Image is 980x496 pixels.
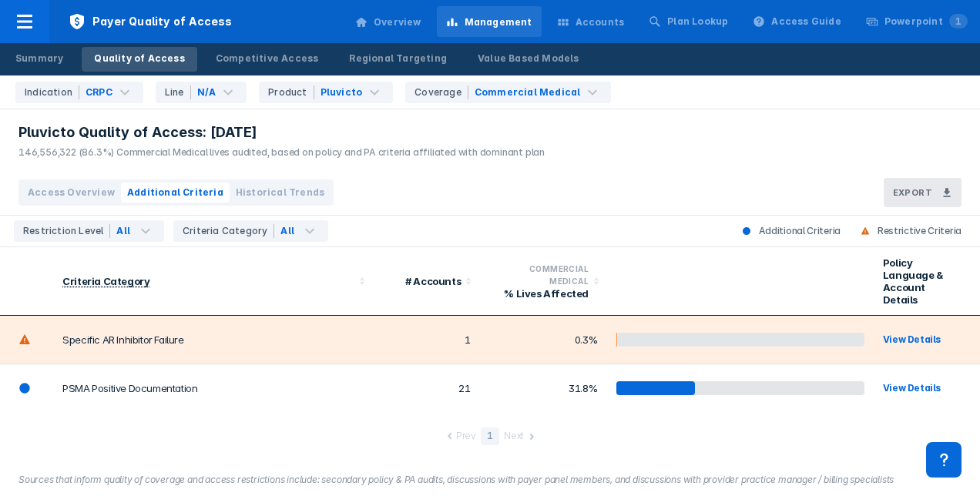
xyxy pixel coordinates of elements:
[667,15,728,28] div: Plan Lookup
[479,316,607,364] td: 0.3%
[127,186,223,199] span: Additional Criteria
[183,224,274,238] div: Criteria Category
[576,15,625,29] div: Accounts
[18,146,545,159] div: 146,556,322 (86.3%) Commercial Medical lives audited, based on policy and PA criteria affiliated ...
[382,275,461,287] div: # Accounts
[22,183,121,203] button: Access Overview
[165,85,191,99] div: Line
[479,364,607,413] td: 31.8%
[374,15,421,29] div: Overview
[893,187,932,198] h3: Export
[465,15,532,29] div: Management
[82,47,196,72] a: Quality of Access
[926,442,962,478] div: Contact Support
[86,85,112,99] div: CRPC
[230,183,331,203] button: Historical Trends
[731,225,850,237] div: Additional Criteria
[321,85,363,99] div: Pluvicto
[236,186,324,199] span: Historical Trends
[216,52,319,65] div: Competitive Access
[465,47,592,72] a: Value Based Models
[373,316,479,364] td: 1
[116,224,130,238] div: All
[94,52,184,65] div: Quality of Access
[850,225,971,237] div: Restrictive Criteria
[883,332,952,347] div: View Details
[488,263,589,287] div: Commercial Medical
[884,15,968,28] div: Powerpoint
[18,473,962,487] figcaption: Sources that inform quality of coverage and access restrictions include: secondary policy & PA au...
[346,6,431,37] a: Overview
[3,47,76,72] a: Summary
[268,85,314,99] div: Product
[949,14,968,28] span: 1
[197,85,216,99] div: N/A
[337,47,459,72] a: Regional Targeting
[437,6,542,37] a: Management
[504,429,524,445] div: Next
[548,6,634,37] a: Accounts
[203,47,331,72] a: Competitive Access
[25,85,79,99] div: Indication
[883,380,952,396] div: View Details
[349,52,447,65] div: Regional Targeting
[53,364,373,413] td: PSMA Positive Documentation
[53,316,373,364] td: Specific AR Inhibitor Failure
[414,85,468,99] div: Coverage
[121,183,230,203] button: Additional Criteria
[15,52,63,65] div: Summary
[18,123,257,142] span: Pluvicto Quality of Access: [DATE]
[62,276,149,288] div: Criteria Category
[456,429,476,445] div: Prev
[883,256,962,306] div: Policy Language & Account Details
[28,186,115,199] span: Access Overview
[23,224,110,238] div: Restriction Level
[475,85,581,99] div: Commercial Medical
[771,15,841,28] div: Access Guide
[280,224,294,238] div: All
[884,178,962,207] button: Export
[478,52,579,65] div: Value Based Models
[373,364,479,413] td: 21
[488,287,589,300] div: % Lives Affected
[481,427,499,445] div: 1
